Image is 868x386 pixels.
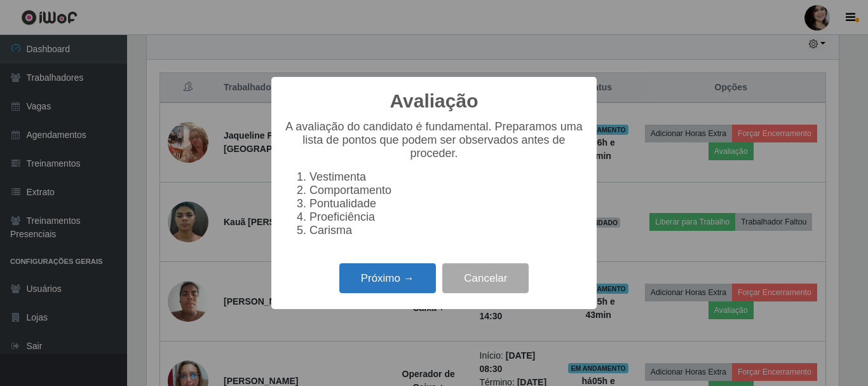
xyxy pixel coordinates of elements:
p: A avaliação do candidato é fundamental. Preparamos uma lista de pontos que podem ser observados a... [284,120,584,160]
h2: Avaliação [390,90,478,113]
li: Carisma [309,224,584,237]
li: Comportamento [309,184,584,197]
li: Vestimenta [309,170,584,184]
li: Pontualidade [309,197,584,210]
button: Próximo → [339,263,436,293]
li: Proeficiência [309,210,584,224]
button: Cancelar [442,263,529,293]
